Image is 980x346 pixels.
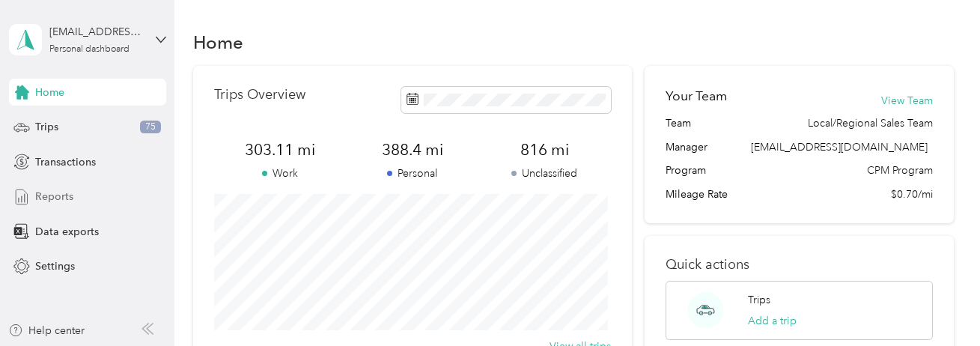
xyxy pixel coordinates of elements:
span: 388.4 mi [347,139,479,160]
button: View Team [881,93,933,109]
span: 816 mi [478,139,611,160]
p: Trips Overview [214,87,305,103]
p: Unclassified [478,166,611,181]
p: Quick actions [666,257,933,273]
span: Local/Regional Sales Team [808,115,933,131]
span: Settings [35,258,75,274]
span: Home [35,85,64,100]
span: Reports [35,189,73,204]
span: 303.11 mi [214,139,347,160]
h1: Home [193,34,243,50]
span: 75 [140,121,161,134]
p: Work [214,166,347,181]
span: Transactions [35,154,96,170]
p: Trips [748,292,770,308]
span: [EMAIL_ADDRESS][DOMAIN_NAME] [751,141,928,154]
span: Trips [35,119,58,135]
span: Manager [666,139,707,155]
div: [EMAIL_ADDRESS][DOMAIN_NAME] [49,24,143,40]
span: CPM Program [867,163,933,178]
h2: Your Team [666,87,727,106]
span: Team [666,115,691,131]
span: Program [666,163,706,178]
button: Help center [8,323,85,339]
button: Add a trip [748,313,797,329]
span: Data exports [35,224,99,240]
span: $0.70/mi [891,186,933,202]
div: Personal dashboard [49,45,130,54]
p: Personal [347,166,479,181]
iframe: Everlance-gr Chat Button Frame [896,262,980,346]
span: Mileage Rate [666,186,728,202]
